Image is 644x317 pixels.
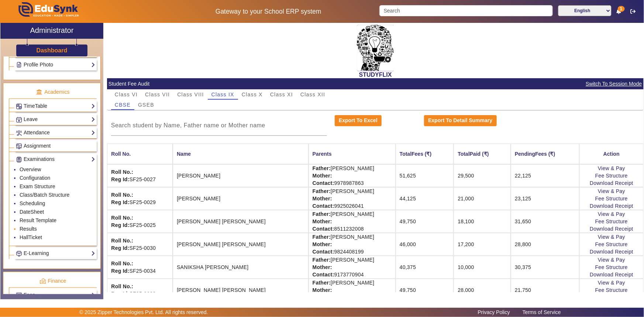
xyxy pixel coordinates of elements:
strong: Mother: [313,218,332,224]
strong: Contact: [313,226,334,232]
strong: Mother: [313,196,332,201]
td: [PERSON_NAME] 8155055366 [309,279,396,302]
a: Class/Batch Structure [20,192,69,198]
td: SF25-0029 [107,187,173,210]
strong: Mother: [313,264,332,270]
td: [PERSON_NAME] 9173770904 [309,256,396,279]
td: 49,750 [396,210,454,233]
td: 10,000 [454,256,511,279]
a: Dashboard [36,46,68,54]
strong: Reg Id: [111,176,129,182]
strong: Contact: [313,203,334,209]
strong: Roll No.: [111,215,133,221]
td: 30,375 [511,256,579,279]
strong: Contact: [313,249,334,255]
td: 22,125 [511,164,579,187]
span: Switch To Session Mode [585,80,642,88]
strong: Reg Id: [111,222,129,228]
button: Export To Detail Summary [424,115,497,126]
strong: Contact: [313,272,334,278]
td: 51,625 [396,164,454,187]
strong: Roll No.: [111,261,133,266]
a: Fee Structure [595,173,628,179]
strong: Reg Id: [111,268,129,274]
span: Class XII [300,92,325,97]
strong: Reg Id: [111,245,129,251]
td: 21,000 [454,187,511,210]
div: TotalPaid (₹) [458,150,489,158]
div: PendingFees (₹) [515,150,575,158]
img: Assignments.png [16,144,22,149]
img: academic.png [36,89,42,96]
span: Class VIII [177,92,204,97]
a: Fee Structure [595,264,628,270]
a: View & Pay [598,188,625,194]
a: Terms of Service [519,307,565,317]
td: 31,650 [511,210,579,233]
div: Name [177,150,304,158]
div: Roll No. [111,150,131,158]
td: 21,750 [511,279,579,302]
td: [PERSON_NAME] 9978987863 [309,164,396,187]
a: Download Receipt [590,180,633,186]
strong: Reg Id: [111,199,129,205]
td: 17,200 [454,233,511,256]
th: Action [579,144,644,164]
strong: Contact: [313,180,334,186]
a: Administrator [0,23,103,39]
p: Finance [9,277,97,285]
span: Class IX [211,92,234,97]
span: Class X [242,92,263,97]
a: Configuration [20,175,50,181]
div: PendingFees (₹) [515,150,555,158]
input: Search [379,5,552,16]
button: Export To Excel [335,115,382,126]
div: TotalFees (₹) [400,150,432,158]
strong: Father: [313,211,331,217]
a: Exam Structure [20,183,55,189]
td: SF25-0030 [107,233,173,256]
strong: Mother: [313,173,332,179]
td: SF25-0034 [107,256,173,279]
a: View & Pay [598,234,625,240]
a: HallTicket [20,234,42,240]
p: Academics [9,88,97,96]
a: Download Receipt [590,226,633,232]
td: [PERSON_NAME] [173,187,309,210]
input: Search student by Name, Father name or Mother name [111,121,327,130]
td: 46,000 [396,233,454,256]
a: View & Pay [598,211,625,217]
td: 29,500 [454,164,511,187]
a: View & Pay [598,280,625,286]
td: [PERSON_NAME] [PERSON_NAME] [173,279,309,302]
strong: Father: [313,257,331,263]
a: DateSheet [20,209,44,215]
span: Class XI [270,92,293,97]
a: View & Pay [598,165,625,171]
a: Privacy Policy [474,307,514,317]
h3: Dashboard [37,47,68,54]
a: Result Template [20,217,56,223]
img: finance.png [39,278,46,285]
a: Fee Structure [595,218,628,224]
a: Fee Structure [595,196,628,201]
strong: Roll No.: [111,169,133,175]
strong: Father: [313,165,331,171]
td: SF25-0027 [107,164,173,187]
strong: Mother: [313,241,332,247]
strong: Father: [313,280,331,286]
a: Download Receipt [590,203,633,209]
h2: STUDYFLIX [107,71,644,78]
img: 2da83ddf-6089-4dce-a9e2-416746467bdd [357,25,394,71]
th: Parents [309,144,396,164]
p: © 2025 Zipper Technologies Pvt. Ltd. All rights reserved. [79,309,208,316]
div: Roll No. [111,150,169,158]
a: Scheduling [20,200,45,206]
td: SF25-0033 [107,279,173,302]
td: SF25-0025 [107,210,173,233]
td: SANIKSHA [PERSON_NAME] [173,256,309,279]
div: TotalPaid (₹) [458,150,507,158]
mat-card-header: Student Fee Audit [107,78,644,89]
h5: Gateway to your School ERP system [165,8,372,15]
strong: Reg Id: [111,291,129,297]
